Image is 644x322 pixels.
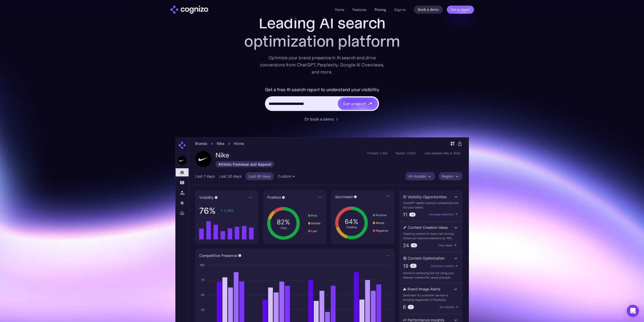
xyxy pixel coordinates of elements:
[368,104,370,105] img: star
[627,305,639,317] div: Open Intercom Messenger
[221,14,423,50] h1: Leading AI search optimization platform
[414,6,443,14] a: Book a demo
[304,116,334,122] div: Or book a demo
[304,116,340,122] a: Or book a demo
[368,102,369,103] img: star
[265,86,379,113] form: Hero URL Input Form
[335,7,344,12] a: Home
[343,101,366,107] div: Get a report
[265,86,379,94] label: Get a free AI search report to understand your visibility
[375,7,386,12] a: Pricing
[369,102,372,105] img: star
[352,7,366,12] a: Features
[170,6,208,14] a: home
[447,6,474,14] a: Get a report
[394,7,406,13] a: Sign in
[260,54,384,75] div: Optimize your brand presence in AI search and drive conversions from ChatGPT, Perplexity, Google ...
[337,97,378,110] a: Get a reportstarstarstar
[170,6,208,14] img: cognizo logo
